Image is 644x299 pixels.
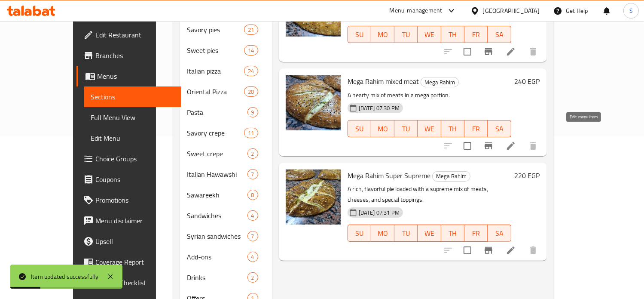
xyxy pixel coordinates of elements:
[91,92,174,102] span: Sections
[76,25,180,45] a: Edit Restaurant
[244,25,258,35] div: items
[464,26,488,43] button: FR
[187,210,247,221] span: Sandwiches
[491,28,507,41] span: SA
[244,66,258,76] div: items
[433,171,470,181] span: Mega Rahim
[244,88,257,96] span: 20
[248,170,258,179] span: 7
[91,112,174,123] span: Full Menu View
[84,86,180,107] a: Sections
[348,120,371,137] button: SU
[441,26,464,43] button: TH
[515,170,540,182] h6: 220 EGP
[348,90,511,101] p: A hearty mix of meats in a mega portion.
[483,6,540,15] div: [GEOGRAPHIC_DATA]
[247,210,258,221] div: items
[398,227,414,240] span: TU
[523,136,543,156] button: delete
[187,128,244,138] div: Savory crepe
[95,236,174,247] span: Upsell
[394,225,418,242] button: TU
[348,184,511,205] p: A rich, flavorful pie loaded with a supreme mix of meats, cheeses, and special toppings.
[488,26,511,43] button: SA
[187,107,247,117] span: Pasta
[244,45,258,55] div: items
[506,245,516,256] a: Edit menu item
[375,227,391,240] span: MO
[286,75,341,130] img: Mega Rahim mixed meat
[180,267,272,288] div: Drinks2
[458,43,476,61] span: Select to update
[180,164,272,185] div: Italian Hawawshi7
[76,169,180,190] a: Coupons
[247,190,258,200] div: items
[421,77,458,87] span: Mega Rahim
[421,123,437,135] span: WE
[187,86,244,97] span: Oriental Pizza
[187,45,244,55] div: Sweet pies
[187,231,247,241] span: Syrian sandwiches
[478,136,499,156] button: Branch-specific-item
[180,40,272,61] div: Sweet pies14
[187,190,247,200] span: Sawareekh
[371,26,394,43] button: MO
[84,128,180,148] a: Edit Menu
[355,104,403,112] span: [DATE] 07:30 PM
[180,19,272,40] div: Savory pies21
[95,216,174,226] span: Menu disclaimer
[248,253,258,261] span: 4
[629,6,633,15] span: S
[247,231,258,241] div: items
[187,252,247,262] div: Add-ons
[464,120,488,137] button: FR
[458,137,476,155] span: Select to update
[97,71,174,81] span: Menus
[441,225,464,242] button: TH
[348,225,371,242] button: SU
[248,232,258,240] span: 7
[375,28,391,41] span: MO
[506,46,516,57] a: Edit menu item
[180,226,272,247] div: Syrian sandwiches7
[244,67,257,75] span: 24
[478,41,499,62] button: Branch-specific-item
[180,185,272,205] div: Sawareekh8
[247,107,258,117] div: items
[76,252,180,272] a: Coverage Report
[247,169,258,179] div: items
[187,169,247,179] div: Italian Hawawshi
[187,272,247,283] div: Drinks
[76,66,180,86] a: Menus
[244,128,258,138] div: items
[286,170,341,225] img: Mega Rahim Super Supreme
[247,148,258,159] div: items
[371,120,394,137] button: MO
[464,225,488,242] button: FR
[76,148,180,169] a: Choice Groups
[247,272,258,283] div: items
[180,123,272,143] div: Savory crepe11
[76,45,180,66] a: Branches
[248,150,258,158] span: 2
[351,123,368,135] span: SU
[348,169,430,182] span: Mega Rahim Super Supreme
[187,148,247,159] span: Sweet crepe
[76,210,180,231] a: Menu disclaimer
[95,195,174,205] span: Promotions
[418,26,441,43] button: WE
[187,66,244,76] span: Italian pizza
[418,120,441,137] button: WE
[248,108,258,117] span: 9
[394,120,418,137] button: TU
[371,225,394,242] button: MO
[244,86,258,97] div: items
[180,81,272,102] div: Oriental Pizza20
